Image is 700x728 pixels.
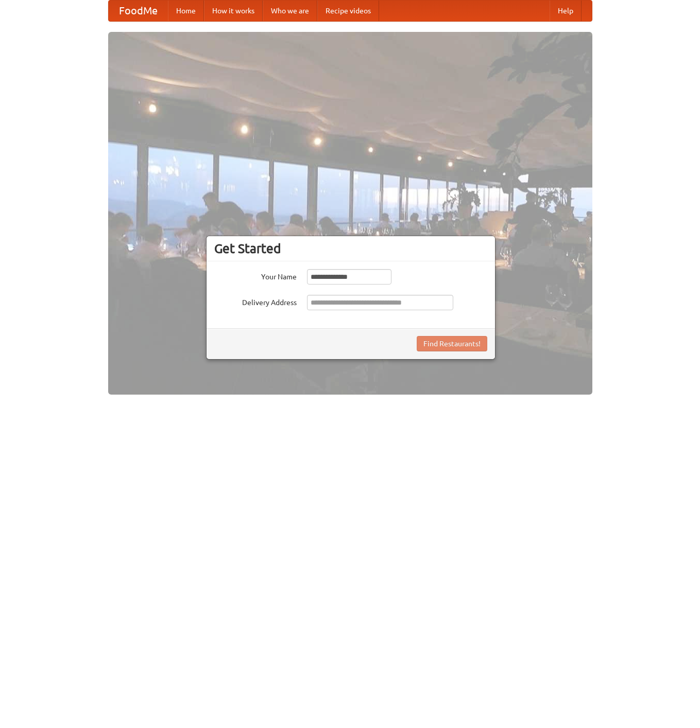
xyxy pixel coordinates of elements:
[550,1,582,21] a: Help
[263,1,317,21] a: Who we are
[417,336,487,351] button: Find Restaurants!
[214,241,487,256] h3: Get Started
[214,269,297,282] label: Your Name
[214,295,297,308] label: Delivery Address
[168,1,204,21] a: Home
[109,1,168,21] a: FoodMe
[317,1,379,21] a: Recipe videos
[204,1,263,21] a: How it works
